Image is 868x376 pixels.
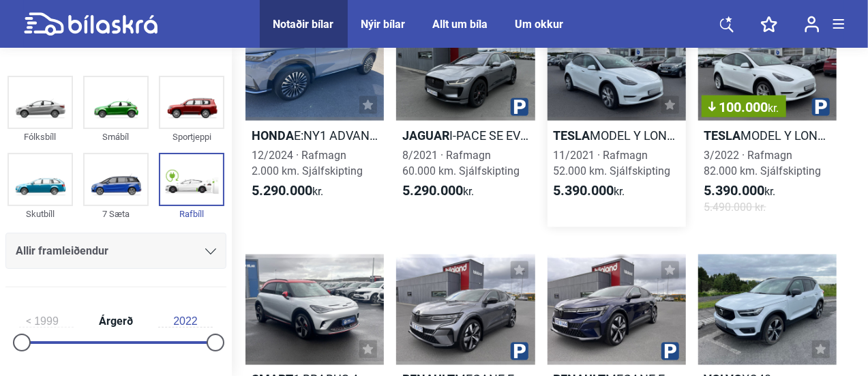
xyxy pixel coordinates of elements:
[704,182,765,199] b: 5.390.000
[548,128,686,143] h2: MODEL Y LONG RANGE
[396,10,535,227] a: JaguarI-PACE SE EV4008/2021 · Rafmagn60.000 km. Sjálfskipting5.290.000kr.
[554,183,625,199] span: kr.
[83,206,149,222] div: 7 Sæta
[704,183,776,199] span: kr.
[402,149,520,177] span: 8/2021 · Rafmagn 60.000 km. Sjálfskipting
[511,343,528,360] img: parking.png
[273,18,334,31] a: Notaðir bílar
[511,98,528,116] img: parking.png
[554,128,590,143] b: Tesla
[159,129,224,145] div: Sportjeppi
[252,183,323,199] span: kr.
[812,98,830,116] img: parking.png
[8,129,73,145] div: Fólksbíll
[83,129,149,145] div: Smábíl
[554,149,671,177] span: 11/2021 · Rafmagn 52.000 km. Sjálfskipting
[708,100,779,114] span: 100.000
[805,16,820,33] img: user-login.svg
[8,206,73,222] div: Skutbíll
[661,343,679,360] img: parking.png
[554,182,614,199] b: 5.390.000
[704,149,822,177] span: 3/2022 · Rafmagn 82.000 km. Sjálfskipting
[95,316,136,327] span: Árgerð
[704,199,766,215] span: 5.490.000 kr.
[402,182,463,199] b: 5.290.000
[402,183,474,199] span: kr.
[768,102,779,115] span: kr.
[361,18,406,31] a: Nýir bílar
[548,10,686,227] a: TeslaMODEL Y LONG RANGE11/2021 · Rafmagn52.000 km. Sjálfskipting5.390.000kr.
[704,128,741,143] b: Tesla
[245,10,384,227] a: HondaE:NY1 ADVANCE12/2024 · Rafmagn2.000 km. Sjálfskipting5.290.000kr.
[159,206,224,222] div: Rafbíll
[252,128,294,143] b: Honda
[402,128,449,143] b: Jaguar
[396,128,535,143] h2: I-PACE SE EV400
[252,182,312,199] b: 5.290.000
[252,149,363,177] span: 12/2024 · Rafmagn 2.000 km. Sjálfskipting
[698,10,837,227] a: 100.000kr.TeslaMODEL Y LONG RANGE3/2022 · Rafmagn82.000 km. Sjálfskipting5.390.000kr.5.490.000 kr.
[433,18,488,31] a: Allt um bíla
[698,128,837,143] h2: MODEL Y LONG RANGE
[245,128,384,143] h2: E:NY1 ADVANCE
[16,242,108,261] span: Allir framleiðendur
[515,18,564,31] a: Um okkur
